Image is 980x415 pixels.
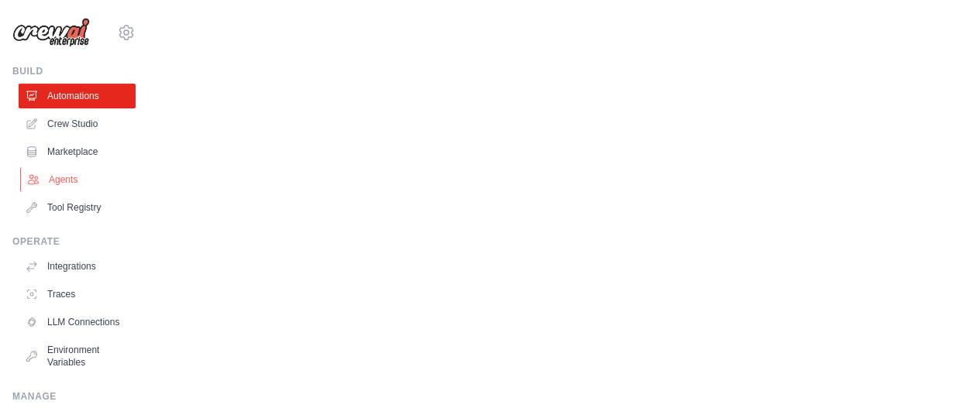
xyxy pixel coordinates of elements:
[12,18,90,47] img: Logo
[19,310,136,334] a: LLM Connections
[903,341,980,415] iframe: Chat Widget
[19,282,136,307] a: Traces
[12,390,136,403] div: Manage
[19,84,136,108] a: Automations
[19,139,136,164] a: Marketplace
[12,235,136,248] div: Operate
[19,195,136,220] a: Tool Registry
[12,65,136,77] div: Build
[903,341,980,415] div: Widget de chat
[19,111,136,136] a: Crew Studio
[19,254,136,279] a: Integrations
[20,167,137,192] a: Agents
[19,338,136,375] a: Environment Variables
